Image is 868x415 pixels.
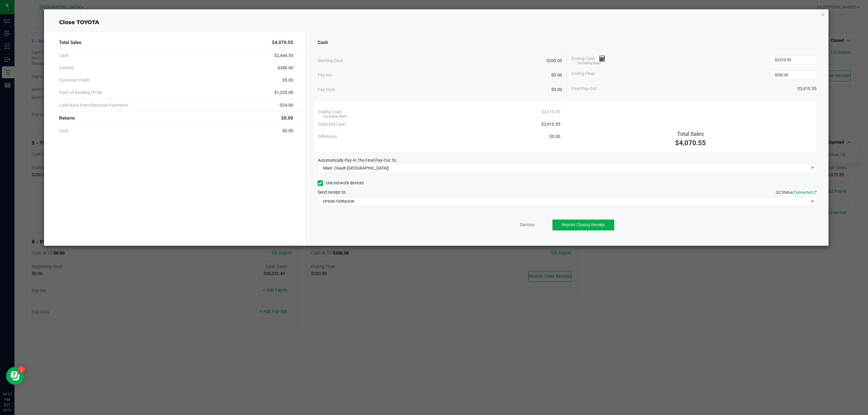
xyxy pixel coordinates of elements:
[541,109,560,115] span: $2,610.55
[551,72,562,78] span: $0.00
[794,190,812,195] span: Connected
[677,131,704,137] span: Total Sales
[59,89,102,96] span: Point of Banking (POB)
[44,18,829,27] div: Close TOYOTA
[571,70,595,80] span: Ending Float
[281,115,293,122] span: $0.00
[59,77,90,83] span: Customer Credit
[282,77,293,83] span: $5.00
[59,65,74,71] span: CanPay
[318,109,341,115] span: Ending Cash
[59,102,128,108] span: Cash Back from Electronic Payments
[59,128,69,134] span: Cash
[274,52,293,59] span: $2,444.55
[318,158,397,163] span: Automatically Pay-In The Final Pay-Out To:
[776,190,816,195] span: QZ Status:
[675,139,706,147] span: $4,070.55
[318,180,364,186] label: Use network devices
[546,58,562,64] span: $200.00
[278,65,293,71] span: $386.00
[571,55,605,64] span: Ending Cash
[279,102,293,108] span: -$34.00
[59,112,293,125] div: Returns
[334,166,389,170] span: (Vault-[GEOGRAPHIC_DATA])
[318,190,346,195] span: Send receipt to:
[323,166,332,170] span: Main
[549,133,560,140] span: $0.00
[318,39,328,46] span: Cash
[282,128,293,134] span: $0.00
[551,86,562,93] span: $0.00
[318,72,332,78] span: Pay-Ins
[59,52,69,59] span: Cash
[318,121,346,127] span: Expected Cash
[318,133,337,140] span: Difference
[562,222,605,227] span: Reprint Closing Receipt
[318,197,809,206] span: EPSON-TARRAGON
[571,86,597,92] span: Final Pay-Out
[318,86,335,93] span: Pay-Outs
[577,61,601,66] span: (including float)
[274,89,293,96] span: $1,235.00
[541,121,560,127] span: $2,610.55
[520,222,534,228] a: Dismiss
[6,367,24,385] iframe: Resource center
[797,86,816,92] span: $2,410.55
[272,39,293,46] span: $4,070.55
[552,220,614,230] button: Reprint Closing Receipt
[318,58,343,64] span: Starting Cash
[18,366,25,373] iframe: Resource center unread badge
[323,114,347,119] span: (including float)
[59,39,81,46] span: Total Sales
